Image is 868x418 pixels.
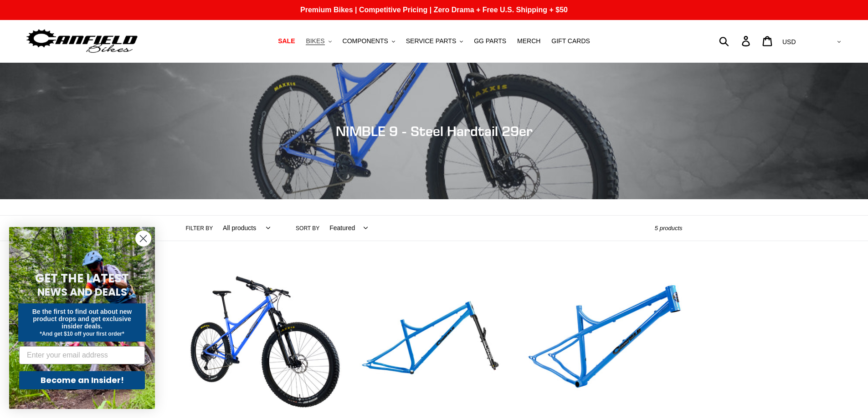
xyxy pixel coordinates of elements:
input: Search [724,31,747,51]
img: Canfield Bikes [25,27,139,55]
span: GET THE LATEST [35,270,129,287]
input: Enter your email address [19,346,145,364]
span: 5 products [655,225,683,232]
span: NIMBLE 9 - Steel Hardtail 29er [336,123,533,139]
span: NEWS AND DEALS [37,285,127,299]
span: COMPONENTS [343,37,388,45]
button: BIKES [301,35,336,47]
button: SERVICE PARTS [401,35,467,47]
label: Sort by [296,224,319,232]
span: BIKES [306,37,324,45]
a: SALE [273,35,299,47]
span: GIFT CARDS [551,37,590,45]
button: Close dialog [135,231,151,247]
button: COMPONENTS [338,35,400,47]
span: SALE [278,37,295,45]
span: Be the first to find out about new product drops and get exclusive insider deals. [32,308,132,330]
span: MERCH [517,37,540,45]
a: GIFT CARDS [547,35,595,47]
span: *And get $10 off your first order* [40,331,124,337]
a: MERCH [513,35,545,47]
span: SERVICE PARTS [406,37,456,45]
label: Filter by [186,224,213,232]
a: GG PARTS [469,35,511,47]
span: GG PARTS [474,37,506,45]
button: Become an Insider! [19,371,145,389]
